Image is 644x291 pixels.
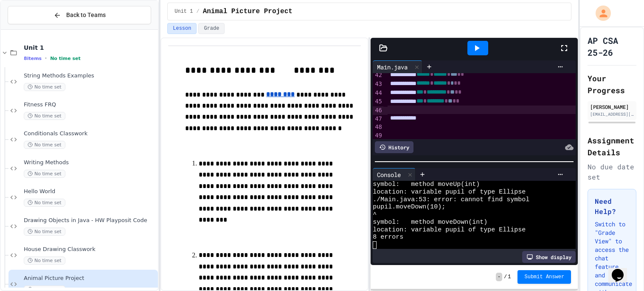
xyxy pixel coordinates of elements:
[524,274,564,280] span: Submit Answer
[373,80,383,89] div: 43
[24,170,65,178] span: No time set
[8,6,151,24] button: Back to Teams
[24,217,156,224] span: Drawing Objects in Java - HW Playposit Code
[45,55,47,62] span: •
[373,196,529,204] span: ./Main.java:53: error: cannot find symbol
[167,23,197,34] button: Lesson
[504,274,507,280] span: /
[508,274,511,280] span: 1
[198,23,225,34] button: Grade
[373,131,383,140] div: 49
[373,71,383,80] div: 42
[522,251,576,263] div: Show display
[373,170,405,179] div: Console
[373,123,383,131] div: 48
[373,60,422,73] div: Main.java
[24,101,156,108] span: Fitness FRQ
[203,6,292,17] span: Animal Picture Project
[373,97,383,106] div: 45
[373,115,383,123] div: 47
[24,246,156,253] span: House Drawing Classwork
[174,8,193,15] span: Unit 1
[196,8,199,15] span: /
[373,106,383,115] div: 46
[373,188,526,196] span: location: variable pupil of type Ellipse
[588,162,636,182] div: No due date set
[50,56,81,61] span: No time set
[373,63,412,71] div: Main.java
[587,3,613,23] div: My Account
[24,257,65,265] span: No time set
[24,130,156,137] span: Conditionals Classwork
[373,181,480,188] span: symbol: method moveUp(int)
[496,273,502,281] span: -
[588,72,636,96] h2: Your Progress
[24,56,42,61] span: 8 items
[66,11,106,20] span: Back to Teams
[373,203,445,211] span: pupil.moveDown(10);
[590,103,634,111] div: [PERSON_NAME]
[24,112,65,120] span: No time set
[373,168,416,181] div: Console
[373,89,383,98] div: 44
[595,196,629,217] h3: Need Help?
[373,211,377,219] span: ^
[24,199,65,207] span: No time set
[588,134,636,158] h2: Assignment Details
[590,111,634,117] div: [EMAIL_ADDRESS][DOMAIN_NAME]
[375,141,413,153] div: History
[588,34,636,58] h1: AP CSA 25-26
[24,275,156,282] span: Animal Picture Project
[24,72,156,80] span: String Methods Examples
[608,257,636,282] iframe: chat widget
[24,188,156,195] span: Hello World
[373,219,487,226] span: symbol: method moveDown(int)
[517,270,571,284] button: Submit Answer
[24,159,156,166] span: Writing Methods
[373,226,526,234] span: location: variable pupil of type Ellipse
[24,228,65,236] span: No time set
[24,83,65,91] span: No time set
[24,44,156,51] span: Unit 1
[24,141,65,149] span: No time set
[373,234,403,241] span: 8 errors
